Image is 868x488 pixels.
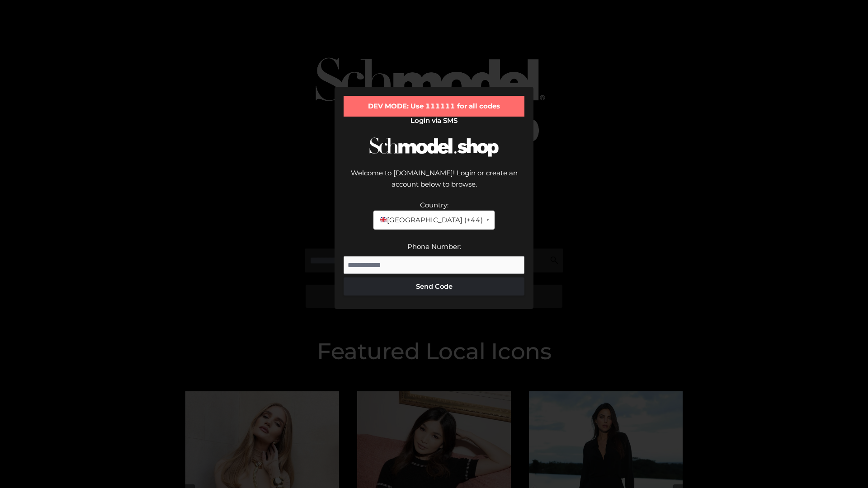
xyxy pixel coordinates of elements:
label: Country: [420,201,448,209]
img: Schmodel Logo [366,129,502,165]
label: Phone Number: [407,242,461,251]
button: Send Code [344,277,524,296]
div: Welcome to [DOMAIN_NAME]! Login or create an account below to browse. [344,167,524,199]
img: 🇬🇧 [380,216,387,223]
h2: Login via SMS [344,117,524,125]
span: [GEOGRAPHIC_DATA] (+44) [379,214,482,226]
div: DEV MODE: Use 111111 for all codes [344,96,524,117]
